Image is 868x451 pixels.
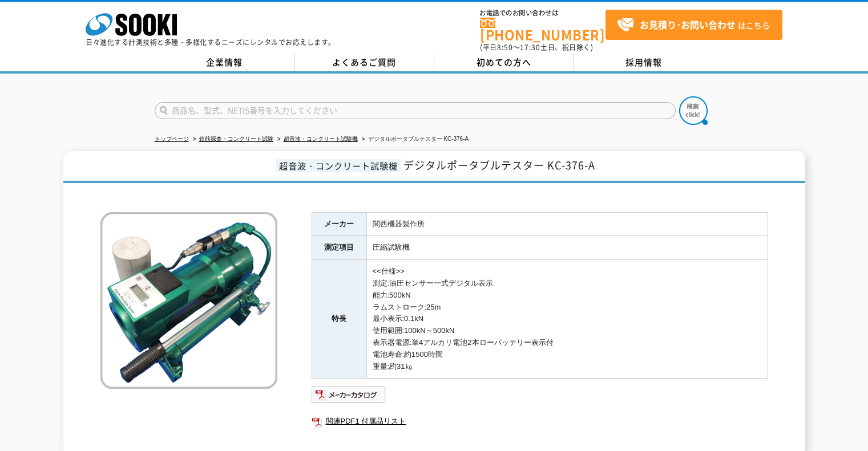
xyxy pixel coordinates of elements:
a: メーカーカタログ [312,393,386,402]
li: デジタルポータブルテスター KC-376-A [360,133,469,145]
a: トップページ [155,136,189,142]
img: メーカーカタログ [312,385,386,404]
th: メーカー [312,212,366,236]
img: btn_search.png [679,96,708,125]
th: 特長 [312,260,366,379]
span: 17:30 [520,42,540,52]
input: 商品名、型式、NETIS番号を入力してください [155,102,676,119]
a: [PHONE_NUMBER] [480,18,605,41]
span: お電話でのお問い合わせは [480,10,605,17]
th: 測定項目 [312,236,366,260]
a: よくあるご質問 [294,54,434,71]
a: 企業情報 [155,54,294,71]
td: 圧縮試験機 [366,236,768,260]
span: 超音波・コンクリート試験機 [276,159,401,172]
p: 日々進化する計測技術と多種・多様化するニーズにレンタルでお応えします。 [86,39,336,46]
span: 8:50 [497,42,513,52]
a: 関連PDF1 付属品リスト [312,414,768,429]
img: デジタルポータブルテスター KC-376-A [100,212,277,389]
span: デジタルポータブルテスター KC-376-A [403,157,595,173]
span: はこちら [617,17,770,34]
td: 関西機器製作所 [366,212,768,236]
strong: お見積り･お問い合わせ [640,18,736,31]
span: (平日 ～ 土日、祝日除く) [480,42,593,52]
a: 初めての方へ [434,54,574,71]
a: 採用情報 [574,54,714,71]
span: 初めての方へ [477,56,531,68]
a: 超音波・コンクリート試験機 [284,136,358,142]
a: 鉄筋探査・コンクリート試験 [199,136,273,142]
a: お見積り･お問い合わせはこちら [605,10,782,40]
td: <<仕様>> 測定:油圧センサー一式デジタル表示 能力:500kN ラムストローク:25m 最小表示:0.1kN 使用範囲:100kN～500kN 表示器電源:単4アルカリ電池2本ローバッテリー... [366,260,768,379]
